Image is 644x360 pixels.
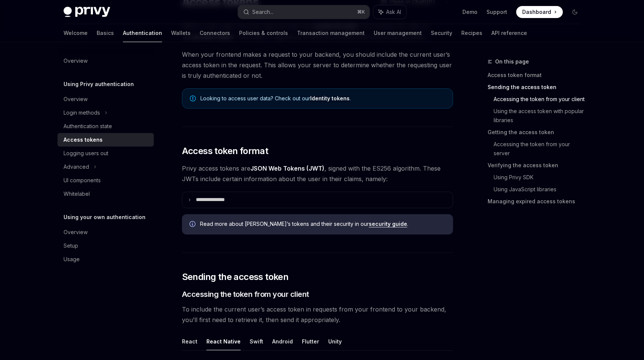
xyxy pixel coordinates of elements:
div: Search... [252,8,273,17]
a: User management [374,24,422,42]
h5: Using Privy authentication [64,80,134,89]
a: security guide [369,221,407,227]
div: Advanced [64,162,89,171]
a: Managing expired access tokens [488,195,587,207]
a: UI components [58,174,154,187]
button: Ask AI [373,5,406,19]
a: Access token format [488,69,587,81]
a: Accessing the token from your server [494,138,587,159]
button: React Native [206,333,241,350]
button: Toggle dark mode [569,6,581,18]
button: Search...⌘K [238,5,370,19]
a: Overview [58,225,154,239]
div: Authentication state [64,122,112,131]
a: Overview [58,92,154,106]
img: dark logo [64,7,110,17]
div: Usage [64,255,80,264]
a: Connectors [200,24,230,42]
a: Support [486,8,507,16]
a: Accessing the token from your client [494,93,587,105]
a: Basics [97,24,114,42]
a: Wallets [171,24,191,42]
a: Overview [58,54,154,68]
div: Login methods [64,108,100,117]
a: Demo [462,8,477,16]
span: Looking to access user data? Check out our . [200,95,445,102]
a: Authentication [123,24,162,42]
span: Ask AI [386,8,401,16]
div: Whitelabel [64,189,90,198]
a: Using the access token with popular libraries [494,105,587,126]
span: Privy access tokens are , signed with the ES256 algorithm. These JWTs include certain information... [182,163,453,184]
button: Android [272,333,293,350]
a: Transaction management [297,24,365,42]
a: Verifying the access token [488,159,587,171]
div: Access tokens [64,135,103,144]
button: Flutter [302,333,319,350]
span: Access token format [182,145,268,157]
a: Getting the access token [488,126,587,138]
a: Sending the access token [488,81,587,93]
a: Setup [58,239,154,253]
span: Accessing the token from your client [182,289,309,299]
button: Unity [328,333,342,350]
svg: Note [190,95,196,101]
div: Overview [64,95,88,104]
div: Overview [64,56,88,65]
a: Dashboard [516,6,563,18]
a: Logging users out [58,147,154,160]
a: Welcome [64,24,88,42]
a: Access tokens [58,133,154,147]
a: Identity tokens [310,95,350,102]
div: Setup [64,241,78,250]
span: Read more about [PERSON_NAME]’s tokens and their security in our . [200,220,445,228]
a: Whitelabel [58,187,154,201]
a: Using JavaScript libraries [494,183,587,195]
span: ⌘ K [357,9,365,15]
span: To include the current user’s access token in requests from your frontend to your backend, you’ll... [182,304,453,325]
span: On this page [495,57,529,66]
a: Authentication state [58,119,154,133]
a: Usage [58,253,154,266]
a: Using Privy SDK [494,171,587,183]
div: Overview [64,228,88,237]
span: When your frontend makes a request to your backend, you should include the current user’s access ... [182,49,453,81]
button: React [182,333,197,350]
div: UI components [64,176,101,185]
h5: Using your own authentication [64,213,145,222]
svg: Info [189,221,197,228]
a: Policies & controls [239,24,288,42]
a: Recipes [461,24,482,42]
a: Security [431,24,452,42]
span: Dashboard [522,8,551,16]
div: Logging users out [64,149,108,158]
span: Sending the access token [182,271,289,283]
a: API reference [491,24,527,42]
a: JSON Web Tokens (JWT) [250,165,324,172]
button: Swift [250,333,263,350]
